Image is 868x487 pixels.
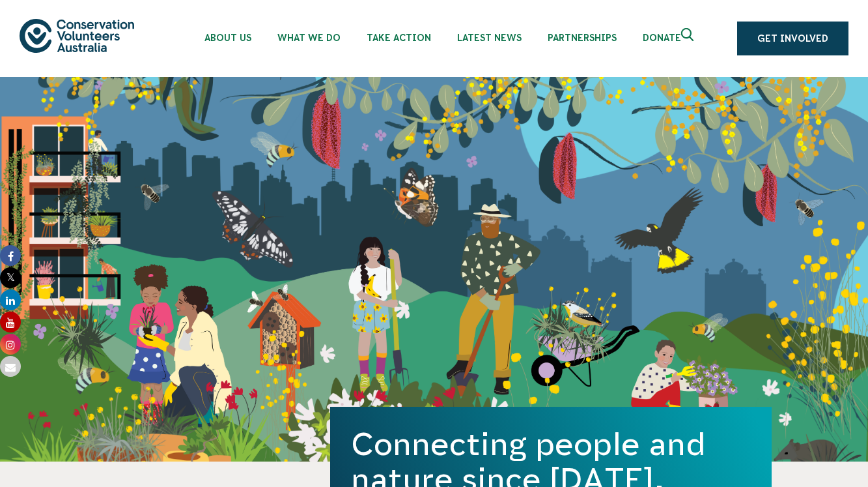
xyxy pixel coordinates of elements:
span: Partnerships [548,33,617,43]
a: Get Involved [737,22,848,55]
span: Latest News [457,33,522,43]
span: About Us [204,33,251,43]
img: logo.svg [20,19,134,52]
span: Expand search box [681,28,697,49]
span: Take Action [367,33,431,43]
span: Donate [643,33,681,43]
button: Expand search box Close search box [673,23,705,54]
span: What We Do [277,33,341,43]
